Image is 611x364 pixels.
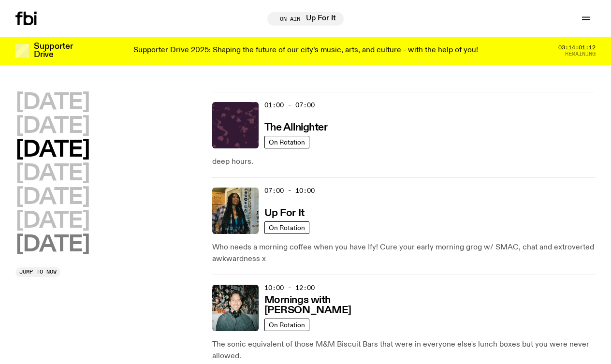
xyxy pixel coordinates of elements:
[264,221,309,234] a: On Rotation
[15,139,89,161] button: [DATE]
[133,46,478,55] p: Supporter Drive 2025: Shaping the future of our city’s music, arts, and culture - with the help o...
[212,156,596,168] p: deep hours.
[212,242,596,265] p: Who needs a morning coffee when you have Ify! Cure your early morning grog w/ SMAC, chat and extr...
[212,339,596,362] p: The sonic equivalent of those M&M Biscuit Bars that were in everyone else's lunch boxes but you w...
[15,187,89,208] button: [DATE]
[267,12,344,26] button: On AirUp For It
[212,285,259,331] img: Radio presenter Ben Hansen sits in front of a wall of photos and an fbi radio sign. Film photo. B...
[269,321,305,328] span: On Rotation
[565,51,596,57] span: Remaining
[264,206,305,218] a: Up For It
[15,92,89,114] button: [DATE]
[264,283,315,292] span: 10:00 - 12:00
[34,43,73,59] h3: Supporter Drive
[264,123,328,133] h3: The Allnighter
[15,163,89,185] button: [DATE]
[15,234,89,256] button: [DATE]
[19,269,57,275] span: Jump to now
[264,319,309,331] a: On Rotation
[15,267,60,277] button: Jump to now
[558,45,596,50] span: 03:14:01:12
[269,224,305,231] span: On Rotation
[264,295,395,316] h3: Mornings with [PERSON_NAME]
[264,186,315,195] span: 07:00 - 10:00
[212,188,259,234] img: Ify - a Brown Skin girl with black braided twists, looking up to the side with her tongue stickin...
[264,208,305,218] h3: Up For It
[264,293,395,316] a: Mornings with [PERSON_NAME]
[264,136,309,148] a: On Rotation
[15,116,89,137] button: [DATE]
[15,210,89,232] button: [DATE]
[264,101,315,110] span: 01:00 - 07:00
[264,121,328,133] a: The Allnighter
[269,138,305,146] span: On Rotation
